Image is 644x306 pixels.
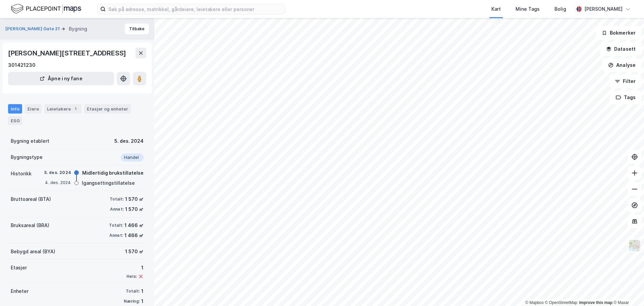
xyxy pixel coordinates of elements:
a: Improve this map [579,300,612,305]
button: Åpne i ny fane [8,72,114,85]
div: 1 570 ㎡ [125,205,144,213]
div: Enheter [11,287,29,295]
input: Søk på adresse, matrikkel, gårdeiere, leietakere eller personer [106,4,285,14]
iframe: Chat Widget [610,274,644,306]
div: 5. des. 2024 [44,170,71,176]
div: Leietakere [44,104,82,114]
div: Bebygd areal (BYA) [11,248,55,256]
div: Totalt: [126,289,140,294]
div: Igangsettingstillatelse [82,179,135,187]
div: Mine Tags [516,5,540,13]
div: [PERSON_NAME][STREET_ADDRESS] [8,48,127,58]
div: 1 570 ㎡ [125,248,144,256]
div: 1 [141,287,144,295]
div: Næring: [124,299,140,304]
div: Kart [491,5,501,13]
div: Eiere [25,104,42,114]
div: 1 466 ㎡ [124,231,144,239]
a: Mapbox [525,300,544,305]
div: Bruttoareal (BTA) [11,195,51,203]
button: Analyse [602,58,641,72]
div: [PERSON_NAME] [584,5,623,13]
div: 1 466 ㎡ [124,221,144,229]
div: Info [8,104,22,114]
div: Bygning etablert [11,137,49,145]
div: Bruksareal (BRA) [11,221,49,229]
button: Tilbake [125,24,149,34]
div: 5. des. 2024 [114,137,144,145]
div: Bygningstype [11,153,43,161]
img: Z [628,239,641,252]
img: logo.f888ab2527a4732fd821a326f86c7f29.svg [11,3,81,15]
div: Etasjer [11,264,27,272]
div: 4. des. 2024 [44,180,71,186]
button: [PERSON_NAME] Gate 21 [5,26,61,32]
div: Annet: [109,233,123,238]
div: Etasjer og enheter [87,106,128,112]
div: Heis: [126,274,137,279]
div: Midlertidig brukstillatelse [82,169,144,177]
div: 1 [72,105,79,112]
a: OpenStreetMap [545,300,578,305]
div: 301421230 [8,61,36,69]
div: Bygning [69,25,87,33]
div: 1 [141,297,144,305]
div: Bolig [554,5,566,13]
button: Datasett [600,42,641,56]
div: Annet: [110,207,124,212]
div: Totalt: [109,223,123,228]
div: 1 570 ㎡ [125,195,144,203]
button: Tags [610,91,641,104]
div: Historikk [11,170,32,178]
div: ESG [8,116,22,125]
button: Bokmerker [596,26,641,40]
div: 1 [126,264,144,272]
button: Filter [609,75,641,88]
div: Totalt: [110,196,124,202]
